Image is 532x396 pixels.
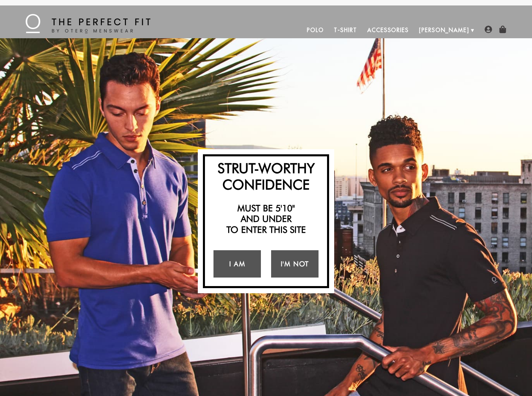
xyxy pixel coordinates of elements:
a: T-Shirt [329,22,362,38]
h2: Strut-Worthy Confidence [208,160,324,193]
h2: Must be 5'10" and under to enter this site [208,203,324,235]
a: [PERSON_NAME] [414,22,474,38]
img: user-account-icon.png [485,26,492,33]
a: Accessories [362,22,414,38]
img: The Perfect Fit - by Otero Menswear - Logo [26,14,150,33]
img: shopping-bag-icon.png [499,26,506,33]
a: Polo [302,22,329,38]
a: I Am [213,250,261,278]
a: I'm Not [271,250,319,278]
